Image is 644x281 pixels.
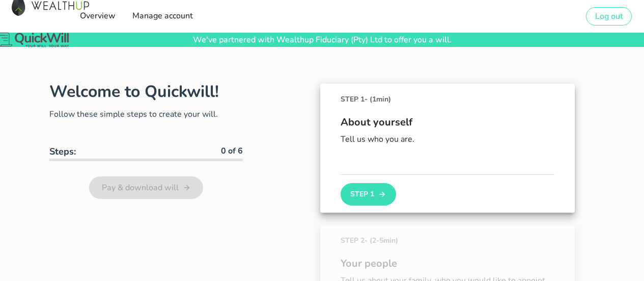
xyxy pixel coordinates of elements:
span: STEP 2 [341,235,398,246]
span: Overview [79,10,115,21]
span: - (2-5min) [365,236,398,245]
p: Tell us who you are. [341,134,554,145]
span: Your people [341,256,554,271]
p: Follow these simple steps to create your will. [49,108,243,120]
button: Log out [586,7,632,25]
span: About yourself [341,115,554,130]
span: Log out [595,11,623,22]
b: Steps: [49,145,76,158]
span: - (1min) [365,94,391,104]
button: Step 1 [341,183,396,206]
span: Manage account [132,10,193,21]
a: Manage account [129,6,196,27]
span: STEP 1 [341,94,391,105]
a: Overview [76,6,118,27]
b: 0 of 6 [221,145,243,157]
h1: Welcome to Quickwill! [49,81,219,103]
